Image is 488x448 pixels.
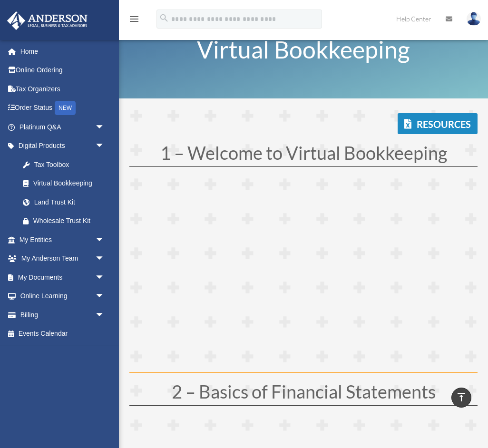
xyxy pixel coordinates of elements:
a: My Documentsarrow_drop_down [7,268,119,287]
a: Billingarrow_drop_down [7,305,119,324]
span: arrow_drop_down [95,117,114,137]
span: arrow_drop_down [95,230,114,250]
img: Anderson Advisors Platinum Portal [4,11,90,30]
i: vertical_align_top [456,391,467,403]
i: search [159,13,169,23]
a: Resources [398,113,478,134]
span: arrow_drop_down [95,268,114,287]
div: Wholesale Trust Kit [33,215,107,227]
span: Virtual Bookkeeping [197,35,410,64]
a: Online Ordering [7,61,119,80]
a: Order StatusNEW [7,98,119,118]
div: Land Trust Kit [33,196,107,208]
span: arrow_drop_down [95,249,114,269]
h1: 2 – Basics of Financial Statements [129,382,478,405]
a: Tax Toolbox [13,155,119,174]
span: arrow_drop_down [95,287,114,306]
a: My Anderson Teamarrow_drop_down [7,249,119,268]
a: Events Calendar [7,324,119,343]
a: Online Learningarrow_drop_down [7,287,119,306]
span: arrow_drop_down [95,136,114,156]
img: User Pic [467,12,481,26]
a: Home [7,42,119,61]
a: Platinum Q&Aarrow_drop_down [7,117,119,136]
iframe: To enrich screen reader interactions, please activate Accessibility in Grammarly extension settings [129,176,478,372]
div: NEW [55,101,76,115]
a: vertical_align_top [451,388,471,408]
span: arrow_drop_down [95,305,114,325]
i: menu [128,13,140,25]
a: Digital Productsarrow_drop_down [7,136,119,156]
a: My Entitiesarrow_drop_down [7,230,119,249]
a: Land Trust Kit [13,193,119,212]
div: Virtual Bookkeeping [33,177,102,189]
div: Tax Toolbox [33,159,107,171]
a: Virtual Bookkeeping [13,174,114,193]
a: Tax Organizers [7,79,119,98]
a: Wholesale Trust Kit [13,212,119,231]
h1: 1 – Welcome to Virtual Bookkeeping [129,144,478,166]
a: menu [128,17,140,25]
